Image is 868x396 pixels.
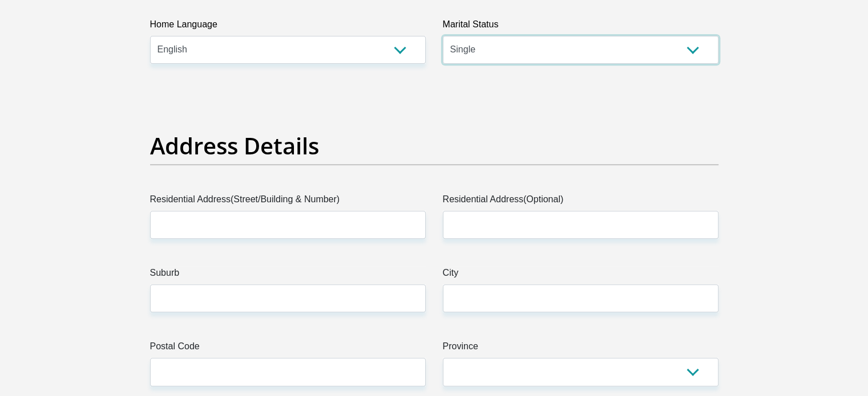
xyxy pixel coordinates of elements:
[150,358,426,386] input: Postal Code
[150,132,718,160] h2: Address Details
[443,284,718,312] input: City
[443,266,718,284] label: City
[443,193,718,211] label: Residential Address(Optional)
[150,266,426,284] label: Suburb
[443,340,718,358] label: Province
[150,193,426,211] label: Residential Address(Street/Building & Number)
[443,18,718,36] label: Marital Status
[150,284,426,312] input: Suburb
[150,340,426,358] label: Postal Code
[150,18,426,36] label: Home Language
[443,358,718,386] select: Please Select a Province
[443,211,718,239] input: Address line 2 (Optional)
[150,211,426,239] input: Valid residential address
